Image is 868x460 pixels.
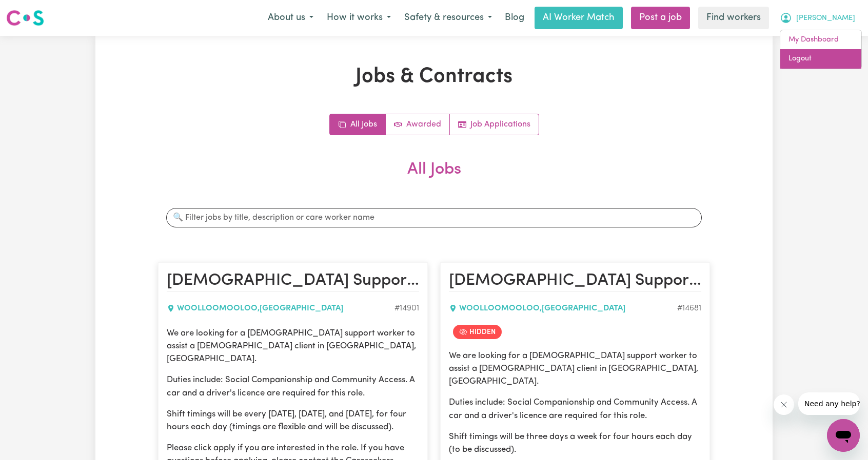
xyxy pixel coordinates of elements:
[677,302,701,315] div: Job ID #14681
[167,408,419,433] p: Shift timings will be every [DATE], [DATE], and [DATE], for four hours each day (timings are flex...
[330,114,386,135] a: All jobs
[167,373,419,399] p: Duties include: Social Companionship and Community Access. A car and a driver's licence are requi...
[450,114,539,135] a: Job applications
[6,9,44,27] img: Careseekers logo
[167,302,394,315] div: WOOLLOOMOOLOO , [GEOGRAPHIC_DATA]
[773,7,862,29] button: My Account
[780,30,861,50] a: My Dashboard
[167,271,419,291] h2: Female Support Worker Needed In Woolloomooloo, NSW
[453,325,502,339] span: Job is hidden
[535,7,623,29] a: AI Worker Match
[796,13,855,24] span: [PERSON_NAME]
[449,349,701,388] p: We are looking for a [DEMOGRAPHIC_DATA] support worker to assist a [DEMOGRAPHIC_DATA] client in [...
[827,419,860,452] iframe: Button to launch messaging window
[449,396,701,422] p: Duties include: Social Companionship and Community Access. A car and a driver's licence are requi...
[499,7,530,29] a: Blog
[386,114,450,135] a: Active jobs
[398,7,499,29] button: Safety & resources
[166,208,702,227] input: 🔍 Filter jobs by title, description or care worker name
[780,30,862,69] div: My Account
[6,7,62,15] span: Need any help?
[449,271,701,291] h2: Female Support Worker Needed In Woolloomooloo, NSW
[158,160,710,196] h2: All Jobs
[798,392,860,415] iframe: Message from company
[320,7,398,29] button: How it works
[167,327,419,366] p: We are looking for a [DEMOGRAPHIC_DATA] support worker to assist a [DEMOGRAPHIC_DATA] client in [...
[780,49,861,69] a: Logout
[449,430,701,456] p: Shift timings will be three days a week for four hours each day (to be discussed).
[6,6,44,30] a: Careseekers logo
[158,65,710,89] h1: Jobs & Contracts
[631,7,690,29] a: Post a job
[774,394,794,415] iframe: Close message
[449,302,677,315] div: WOOLLOOMOOLOO , [GEOGRAPHIC_DATA]
[698,7,769,29] a: Find workers
[261,7,320,29] button: About us
[394,302,419,315] div: Job ID #14901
